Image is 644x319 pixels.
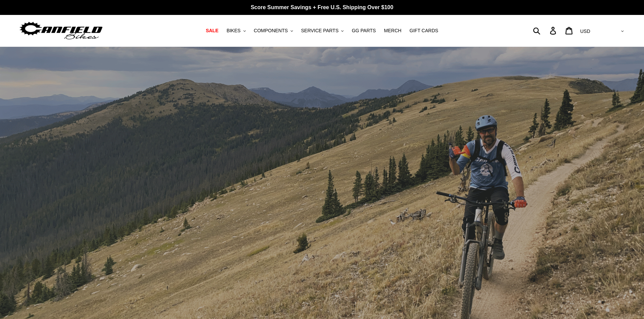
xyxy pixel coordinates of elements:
input: Search [537,23,554,38]
button: SERVICE PARTS [298,26,347,35]
a: GIFT CARDS [406,26,442,35]
span: GIFT CARDS [409,28,438,34]
span: BIKES [226,28,240,34]
img: Canfield Bikes [19,20,104,41]
a: GG PARTS [348,26,379,35]
span: SERVICE PARTS [301,28,338,34]
button: COMPONENTS [251,26,296,35]
span: MERCH [384,28,401,34]
a: MERCH [381,26,405,35]
span: SALE [206,28,218,34]
a: SALE [202,26,222,35]
span: COMPONENTS [254,28,288,34]
span: GG PARTS [352,28,376,34]
button: BIKES [223,26,249,35]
